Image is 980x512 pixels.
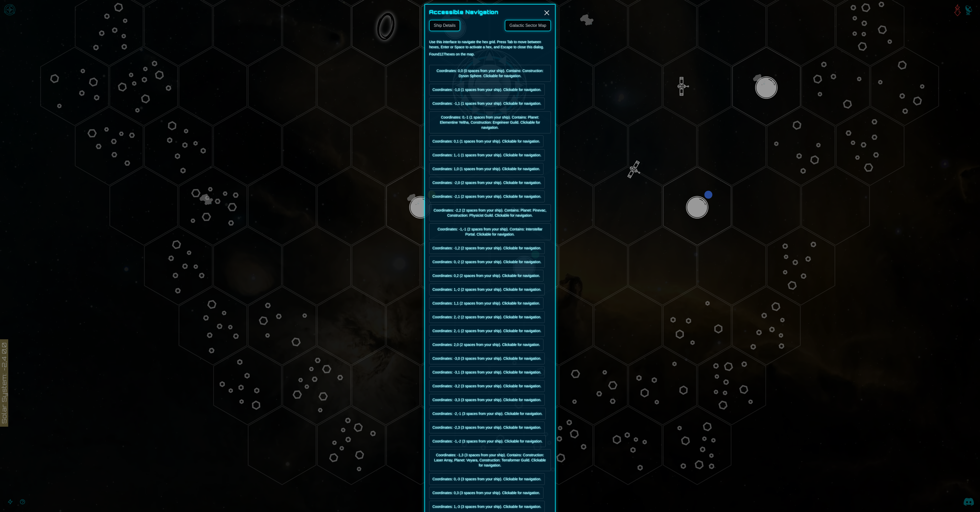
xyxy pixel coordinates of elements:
[543,9,551,17] button: Close
[429,204,551,221] button: Coordinates: -2,2 (2 spaces from your ship). Contains: Planet: Pinevac, Construction: Physicist G...
[429,473,545,485] button: Coordinates: 0,-3 (3 spaces from your ship). Clickable for navigation.
[429,297,543,309] button: Coordinates: 1,1 (2 spaces from your ship). Clickable for navigation.
[429,449,551,471] button: Coordinates: -1,3 (3 spaces from your ship). Contains: Construction: Laser Array, Planet: Veyara,...
[429,256,545,268] button: Coordinates: 0,-2 (2 spaces from your ship). Clickable for navigation.
[429,111,551,133] button: Coordinates: 0,-1 (1 spaces from your ship). Contains: Planet: Elementine Yeltha, Construction: E...
[429,435,546,447] button: Coordinates: -1,-2 (3 spaces from your ship). Clickable for navigation.
[429,325,545,337] button: Coordinates: 2,-1 (2 spaces from your ship). Clickable for navigation.
[429,9,551,16] h2: Accessible Navigation
[429,163,543,175] button: Coordinates: 1,0 (1 spaces from your ship). Clickable for navigation.
[429,149,545,161] button: Coordinates: 1,-1 (1 spaces from your ship). Clickable for navigation.
[429,191,545,202] button: Coordinates: -2,1 (2 spaces from your ship). Clickable for navigation.
[429,84,545,96] button: Coordinates: -1,0 (1 spaces from your ship). Clickable for navigation.
[429,284,545,295] button: Coordinates: 1,-2 (2 spaces from your ship). Clickable for navigation.
[429,311,545,323] button: Coordinates: 2,-2 (2 spaces from your ship). Clickable for navigation.
[429,408,546,420] button: Coordinates: -2,-1 (3 spaces from your ship). Clickable for navigation.
[429,394,545,406] button: Coordinates: -3,3 (3 spaces from your ship). Clickable for navigation.
[429,339,543,351] button: Coordinates: 2,0 (2 spaces from your ship). Clickable for navigation.
[429,270,543,282] button: Coordinates: 0,2 (2 spaces from your ship). Clickable for navigation.
[429,223,551,240] button: Coordinates: -1,-1 (2 spaces from your ship). Contains: Interstellar Portal. Clickable for naviga...
[429,380,545,392] button: Coordinates: -3,2 (3 spaces from your ship). Clickable for navigation.
[429,20,460,31] button: Ship Details
[505,20,551,31] a: Galactic Sector Map
[429,366,545,378] button: Coordinates: -3,1 (3 spaces from your ship). Clickable for navigation.
[429,422,545,433] button: Coordinates: -2,3 (3 spaces from your ship). Clickable for navigation.
[429,353,545,364] button: Coordinates: -3,0 (3 spaces from your ship). Clickable for navigation.
[429,242,545,254] button: Coordinates: -1,2 (2 spaces from your ship). Clickable for navigation.
[429,39,551,50] p: Use this interface to navigate the hex grid. Press Tab to move between hexes, Enter or Space to a...
[429,135,543,147] button: Coordinates: 0,1 (1 spaces from your ship). Clickable for navigation.
[429,487,543,499] button: Coordinates: 0,3 (3 spaces from your ship). Clickable for navigation.
[429,52,551,57] p: Found 127 hexes on the map.
[429,65,551,82] button: Coordinates: 0,0 (0 spaces from your ship). Contains: Construction: Dyson Sphere. Clickable for n...
[429,177,545,189] button: Coordinates: -2,0 (2 spaces from your ship). Clickable for navigation.
[429,98,545,109] button: Coordinates: -1,1 (1 spaces from your ship). Clickable for navigation.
